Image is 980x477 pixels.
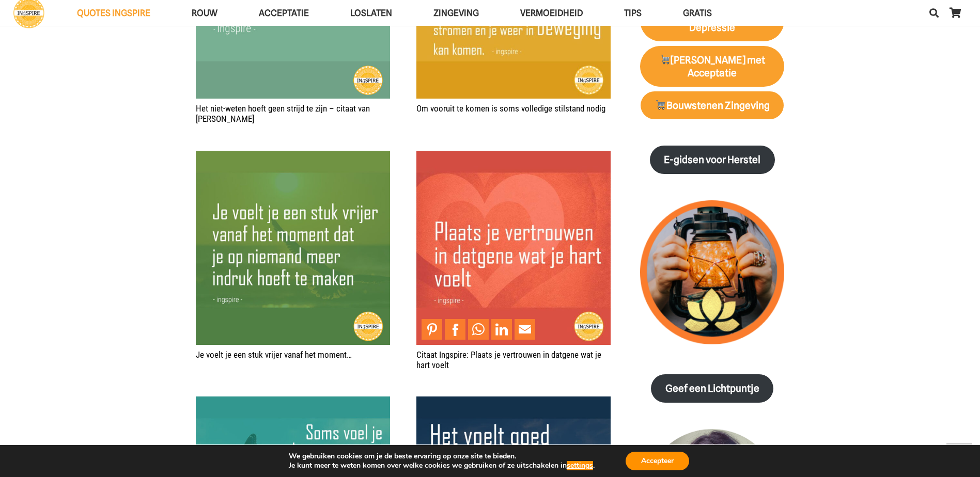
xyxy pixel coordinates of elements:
a: Share to Facebook [445,319,465,340]
a: Om vooruit te komen is soms volledige stilstand nodig [416,103,605,114]
li: LinkedIn [491,319,515,340]
strong: E-gidsen voor Herstel [664,154,760,166]
a: Citaat Ingspire: Plaats je vertrouwen in datgene wat je hart voelt [416,152,611,162]
span: TIPS [624,8,642,18]
a: 🛒Bouwstenen Zingeving [641,91,784,120]
li: Pinterest [422,319,445,340]
span: Loslaten [350,8,392,18]
p: Je kunt meer te weten komen over welke cookies we gebruiken of ze uitschakelen in . [289,461,595,470]
a: E-gidsen voor Herstel [650,146,775,174]
a: Pin to Pinterest [422,319,442,340]
a: Geef een Lichtpuntje [651,374,773,403]
img: lichtpuntjes voor in donkere tijden [640,200,784,344]
a: Je voelt je een stuk vrijer vanaf het moment… [196,349,352,360]
a: Mail to Email This [515,319,535,340]
strong: Geef een Lichtpuntje [665,383,759,394]
a: Share to LinkedIn [491,319,512,340]
p: We gebruiken cookies om je de beste ervaring op onze site te bieden. [289,452,595,461]
strong: [PERSON_NAME] met Acceptatie [659,54,765,79]
button: settings [567,461,593,470]
strong: Bouwstenen Zingeving [655,100,770,112]
a: Je voelt je een stuk vrijer vanaf het moment… [196,152,390,162]
span: Acceptatie [259,8,309,18]
a: Terug naar top [946,443,972,469]
li: Email This [515,319,538,340]
a: Share to WhatsApp [468,319,489,340]
img: 🛒 [656,100,665,109]
img: 🛒 [660,54,670,64]
button: Accepteer [626,452,689,470]
a: Het voelt goed om in de juiste richting verdwaald te zijn [416,397,611,408]
span: QUOTES INGSPIRE [77,8,150,18]
a: Citaat Ingspire: Plaats je vertrouwen in datgene wat je hart voelt [416,349,601,370]
span: VERMOEIDHEID [520,8,583,18]
img: Citaat van Ingspire: Je voelt je een stuk vrijer vanaf het moment dat je op niemand meer indruk h... [196,151,390,345]
li: WhatsApp [468,319,491,340]
img: Citaat over Vertrouwen vinden - Plaats je vertrouwen in datgene wat je hart voelt - quote door in... [416,151,611,345]
a: Het niet-weten hoeft geen strijd te zijn – citaat van [PERSON_NAME] [196,103,370,124]
a: 🛒[PERSON_NAME] met Acceptatie [640,46,784,87]
a: Soms voel je de zwaarte niet van iets wat je met je meedraagt totdat je de last van je schouders ... [196,397,390,408]
span: GRATIS [683,8,712,18]
span: Zingeving [433,8,479,18]
span: ROUW [192,8,217,18]
li: Facebook [445,319,468,340]
strong: Lichter Leven met Depressie [667,9,758,34]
